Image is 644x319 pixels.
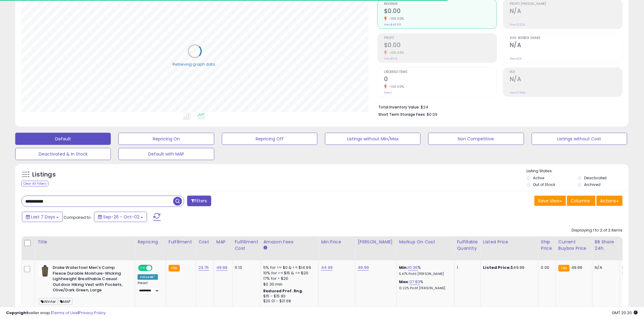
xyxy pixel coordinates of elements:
[399,279,410,285] b: Max:
[15,133,111,145] button: Default
[527,168,629,174] p: Listing States:
[216,239,230,245] div: MAP
[399,265,408,270] b: Min:
[358,239,394,245] div: [PERSON_NAME]
[173,62,217,67] div: Retrieving graph data..
[572,228,623,233] div: Displaying 1 to 2 of 2 items
[510,76,622,84] h2: N/A
[321,265,333,271] a: 44.99
[169,265,180,272] small: FBA
[118,133,214,145] button: Repricing On
[139,266,146,271] span: ON
[533,182,555,187] label: Out of Stock
[58,298,72,305] span: MAP
[384,91,392,94] small: Prev: 1
[584,182,600,187] label: Archived
[510,57,522,60] small: Prev: N/A
[79,310,106,316] a: Privacy Policy
[21,181,48,187] div: Clear All Filters
[387,50,404,55] small: -100.00%
[597,196,623,206] button: Actions
[384,70,497,74] span: Ordered Items
[378,103,618,110] li: $24
[384,42,497,50] h2: $0.00
[510,2,622,6] span: Profit [PERSON_NAME]
[198,239,211,245] div: Cost
[53,265,127,295] b: Drake Waterfowl Men's Camp Fleece Durable Moisture-Wicking Lightweight Breathable Casual Outdoor ...
[263,282,314,287] div: $0.30 min
[595,265,615,270] div: N/A
[541,239,553,252] div: Ship Price
[325,133,421,145] button: Listings without Min/Max
[612,310,638,316] span: 2025-10-10 20:20 GMT
[94,212,147,222] button: Sep-26 - Oct-02
[384,57,397,60] small: Prev: $6.61
[321,239,352,245] div: Min Price
[64,214,92,220] span: Compared to:
[567,196,596,206] button: Columns
[263,270,314,276] div: 10% for >= $15 & <= $20
[138,274,158,280] div: Follow BB *
[384,23,401,26] small: Prev: $49.99
[263,245,267,251] small: Amazon Fees.
[399,272,450,276] p: 5.47% Profit [PERSON_NAME]
[397,236,454,260] th: The percentage added to the cost of goods (COGS) that forms the calculator for Min & Max prices.
[37,239,132,245] div: Title
[118,148,214,160] button: Default with MAP
[622,265,642,270] div: FBA: 0
[32,170,56,179] h5: Listings
[216,265,228,271] a: 49.99
[510,36,622,40] span: Avg. Buybox Share
[483,265,511,270] b: Listed Price:
[15,148,111,160] button: Deactivated & In Stock
[138,239,163,245] div: Repricing
[39,265,51,277] img: 31qww7vaCRL._SL40_.jpg
[399,265,450,276] div: %
[22,212,63,222] button: Last 7 Days
[399,279,450,290] div: %
[510,91,525,94] small: Prev: 27.83%
[103,214,139,220] span: Sep-26 - Oct-02
[399,239,452,245] div: Markup on Cost
[235,239,258,252] div: Fulfillment Cost
[387,84,404,89] small: -100.00%
[483,239,536,245] div: Listed Price
[510,23,525,26] small: Prev: 13.22%
[358,265,369,271] a: 49.99
[235,265,256,270] div: 11.13
[510,8,622,16] h2: N/A
[410,279,420,285] a: 27.83
[378,112,426,117] b: Short Term Storage Fees:
[187,196,211,206] button: Filters
[399,286,450,290] p: 13.22% Profit [PERSON_NAME]
[595,239,617,252] div: BB Share 24h.
[510,42,622,50] h2: N/A
[571,198,590,204] span: Columns
[457,239,478,252] div: Fulfillable Quantity
[541,265,551,270] div: 0.00
[622,270,642,276] div: FBM: 0
[510,70,622,74] span: ROI
[222,133,317,145] button: Repricing Off
[263,294,314,299] div: $15 - $15.83
[169,239,193,245] div: Fulfillment
[408,265,418,271] a: 10.36
[263,265,314,270] div: 5% for >= $0 & <= $14.99
[457,265,476,270] div: 1
[138,281,161,295] div: Preset:
[263,299,314,304] div: $20.01 - $21.68
[39,298,58,305] span: Winter
[532,133,627,145] button: Listings without Cost
[558,239,590,252] div: Current Buybox Price
[31,214,55,220] span: Last 7 Days
[534,196,566,206] button: Save View
[378,105,420,110] b: Total Inventory Value:
[52,310,78,316] a: Terms of Use
[6,310,106,316] div: seller snap | |
[427,111,437,117] span: $0.09
[263,239,316,245] div: Amazon Fees
[387,16,404,21] small: -100.00%
[152,266,161,271] span: OFF
[198,265,209,271] a: 23.75
[428,133,524,145] button: Non Competitive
